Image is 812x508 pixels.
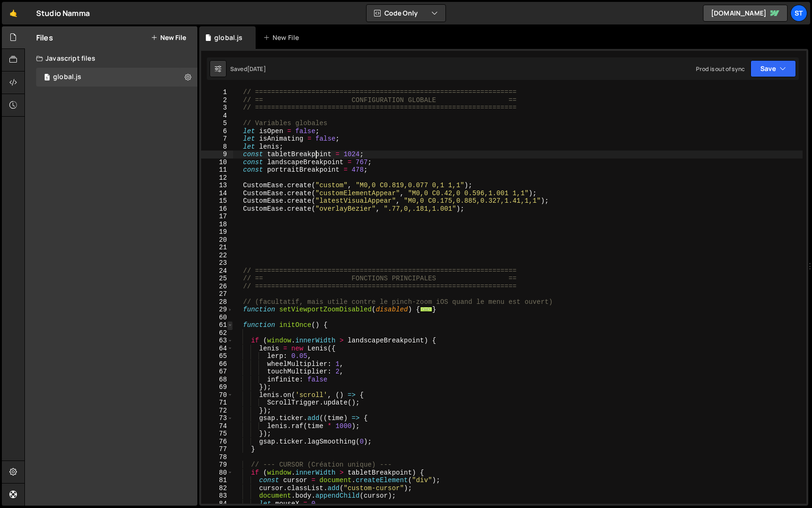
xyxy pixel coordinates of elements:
div: 72 [201,407,233,415]
a: St [790,5,807,22]
div: 16482/44667.js [36,68,197,87]
span: ... [420,307,432,312]
div: 84 [201,500,233,508]
a: 🤙 [2,2,25,24]
div: 69 [201,383,233,391]
div: 6 [201,127,233,135]
h2: Files [36,32,53,43]
div: 27 [201,290,233,298]
button: Code Only [367,5,445,22]
div: 1 [201,88,233,96]
div: 11 [201,166,233,174]
div: 19 [201,228,233,236]
div: 24 [201,267,233,275]
div: 65 [201,352,233,360]
div: 21 [201,244,233,252]
div: 70 [201,391,233,399]
div: 61 [201,321,233,329]
div: 13 [201,182,233,190]
div: global.js [53,73,81,81]
div: 20 [201,236,233,244]
div: 71 [201,399,233,407]
div: 81 [201,476,233,484]
div: 10 [201,159,233,167]
div: 29 [201,306,233,314]
button: Save [750,60,796,77]
div: 17 [201,213,233,221]
div: 76 [201,438,233,446]
div: 3 [201,104,233,112]
div: 63 [201,337,233,345]
div: 77 [201,445,233,453]
div: 23 [201,259,233,267]
div: 5 [201,119,233,127]
a: [DOMAIN_NAME] [703,5,788,22]
div: 8 [201,143,233,151]
div: global.js [214,33,242,42]
div: Prod is out of sync [696,65,745,73]
div: 75 [201,430,233,438]
div: 14 [201,190,233,198]
div: 60 [201,314,233,322]
div: 66 [201,360,233,368]
div: 62 [201,329,233,337]
div: 7 [201,135,233,143]
div: 16 [201,205,233,213]
div: 18 [201,221,233,229]
div: 2 [201,96,233,104]
div: New File [263,33,303,42]
div: 68 [201,376,233,384]
div: Saved [230,65,266,73]
div: 26 [201,283,233,291]
span: 1 [44,74,50,82]
div: 74 [201,422,233,430]
div: 15 [201,197,233,205]
div: 80 [201,469,233,477]
button: New File [151,34,186,41]
div: Javascript files [25,49,197,68]
div: 78 [201,453,233,461]
div: 83 [201,492,233,500]
div: 79 [201,461,233,469]
div: 22 [201,252,233,260]
div: 25 [201,275,233,283]
div: 28 [201,298,233,306]
div: Studio Namma [36,8,90,19]
div: 67 [201,368,233,376]
div: 64 [201,345,233,353]
div: [DATE] [247,65,266,73]
div: 4 [201,112,233,120]
div: 73 [201,414,233,422]
div: 9 [201,151,233,159]
div: 12 [201,174,233,182]
div: 82 [201,484,233,492]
